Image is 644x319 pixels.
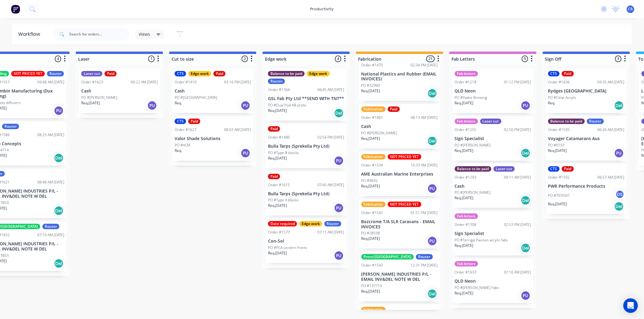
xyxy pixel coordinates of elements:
[361,254,414,260] div: Press/[GEOGRAPHIC_DATA]
[455,119,478,124] div: Fab letters
[455,270,477,275] div: Order #1633
[317,87,344,92] div: 06:45 AM [DATE]
[361,230,380,236] p: PO #28598
[598,175,625,180] div: 06:57 AM [DATE]
[548,89,625,94] p: Rydges [GEOGRAPHIC_DATA]
[81,100,100,106] p: Req. [DATE]
[428,89,437,98] div: Del
[361,106,386,112] div: Fabrication
[268,203,287,208] p: Req. [DATE]
[361,172,438,177] p: AME Australian Marine Enterprises
[494,166,515,172] div: Laser cut
[548,79,570,85] div: Order #1636
[266,171,347,216] div: PaidOrder #161507:40 AM [DATE]Bulla Tarps (Sprekelia Pty Ltd)PO #Type A blocksReq.[DATE]PU
[428,136,437,146] div: Del
[388,202,421,207] div: NOT PRICED YET
[361,307,386,312] div: Fabrication
[388,106,400,112] div: Paid
[455,148,474,153] p: Req. [DATE]
[268,221,297,227] div: Date required
[548,201,567,207] p: Req. [DATE]
[268,108,287,113] p: Req. [DATE]
[455,243,474,248] p: Req. [DATE]
[455,184,531,189] p: Cash
[175,119,186,124] div: CTS
[54,206,64,216] div: Del
[598,127,625,133] div: 06:26 AM [DATE]
[361,202,386,207] div: Fabrication
[42,224,59,229] div: Router
[268,239,344,244] p: Con-Sol
[546,164,627,214] div: CTSPaidOrder #150206:57 AM [DATE]PWR Performance ProductsPO #70350/1DSReq.[DATE]Del
[455,79,477,85] div: Order #1218
[455,231,531,236] p: Sign Specialist
[11,5,20,14] img: Factory
[334,251,344,260] div: PU
[359,152,440,196] div: FabricationNOT PRICED YETOrder #153410:33 AM [DATE]AME Australian Marine EnterprisesPO #9692Req.[...
[455,127,477,133] div: Order #1255
[175,127,196,133] div: Order #1627
[18,31,43,38] div: Workflow
[455,71,478,76] div: Fab letters
[317,135,344,140] div: 02:54 PM [DATE]
[361,178,378,183] p: PO #9692
[598,79,625,85] div: 09:35 AM [DATE]
[548,100,555,106] p: Req.
[455,95,487,100] p: PO #Padre Brewing
[79,69,160,113] div: Laser cutPaidOrder #162309:22 AM [DATE]CashPO #[PERSON_NAME]Req.[DATE]PU
[147,101,157,110] div: PU
[317,182,344,188] div: 07:40 AM [DATE]
[266,219,347,263] div: Date requiredEdge workRouterOrder #157307:11 AM [DATE]Con-SolPO #PCA Lectern frontsReq.[DATE]PU
[175,100,182,106] p: Req.
[455,222,477,227] div: Order #1308
[548,127,570,133] div: Order #1595
[213,71,226,76] div: Paid
[139,31,150,37] span: Views
[268,96,344,101] p: GSL Fab Pty Ltd **SEND WITH TNT**
[452,116,534,161] div: Fab lettersLaser cutOrder #125502:50 PM [DATE]Sign SpecialistPO #[PERSON_NAME]Req.[DATE]Del
[81,71,102,76] div: Laser cut
[361,130,397,136] p: PO #[PERSON_NAME]
[268,182,290,188] div: Order #1615
[455,143,491,148] p: PO #[PERSON_NAME]
[268,71,305,76] div: Balance to be paid
[411,163,438,168] div: 10:33 AM [DATE]
[504,175,531,180] div: 09:11 AM [DATE]
[455,136,531,141] p: Sign Specialist
[411,115,438,120] div: 08:13 AM [DATE]
[175,136,251,141] p: Valor Shade Solutions
[268,197,299,203] p: PO #Type A blocks
[69,28,129,40] input: Search for orders...
[628,6,633,12] span: CR
[268,144,344,149] p: Bulla Tarps (Sprekelia Pty Ltd)
[411,263,438,268] div: 12:31 PM [DATE]
[416,254,433,260] div: Router
[359,60,440,101] div: Order #147502:34 PM [DATE]National Plastics and Rubber (EMAIL INVOICES)PO #32960Req.[DATE]Del
[548,71,560,76] div: CTS
[81,89,158,94] p: Cash
[548,136,625,141] p: Voyager Catamarans Aus
[268,191,344,196] p: Bulla Tarps (Sprekelia Pty Ltd)
[268,135,290,140] div: Order #1480
[521,101,531,110] div: PU
[546,69,627,113] div: CTSPaidOrder #163609:35 AM [DATE]Rydges [GEOGRAPHIC_DATA]PO #Clear AcrylicReq.Del
[307,71,330,76] div: Edge work
[623,298,638,313] div: Open Intercom Messenger
[266,69,347,121] div: Balance to be paidEdge workRouterOrder #136406:45 AM [DATE]GSL Fab Pty Ltd **SEND WITH TNT**PO #D...
[428,236,437,246] div: PU
[268,245,307,250] p: PO #PCA Lectern fronts
[175,143,190,148] p: PO #ACM
[266,124,347,168] div: PaidOrder #148002:54 PM [DATE]Bulla Tarps (Sprekelia Pty Ltd)PO #Type B blocksReq.[DATE]PU
[334,156,344,166] div: PU
[452,211,534,256] div: Fab lettersOrder #130802:53 PM [DATE]Sign SpecialistPO #Terrigal Pavilion acrylic fabsReq.[DATE]Del
[307,5,337,14] div: productivity
[521,196,531,205] div: Del
[172,116,253,161] div: CTSPaidOrder #162708:03 AM [DATE]Valor Shade SolutionsPO #ACMReq.PU
[615,190,625,199] div: DS
[105,71,117,76] div: Paid
[37,79,64,85] div: 09:48 AM [DATE]
[562,71,574,76] div: Paid
[268,102,306,108] p: PO #Dual Pod AB proto
[455,166,491,172] div: Balance to be paid
[175,148,182,153] p: Req.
